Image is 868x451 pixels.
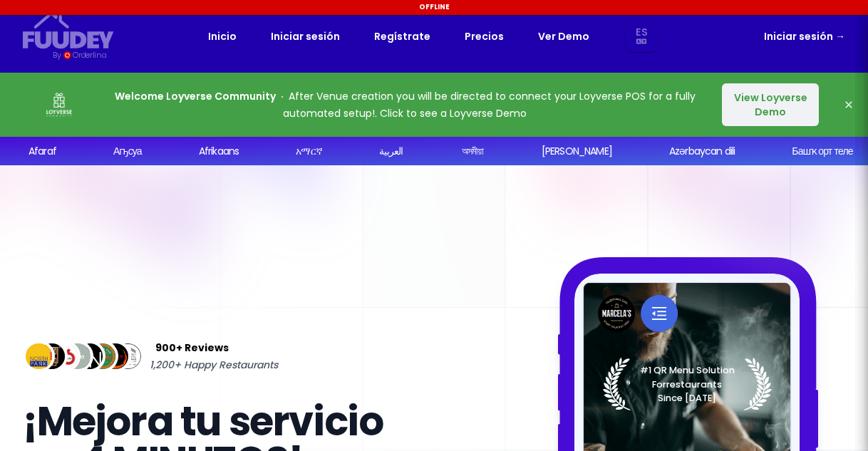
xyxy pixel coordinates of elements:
img: Review Img [48,341,81,373]
img: Review Img [74,341,106,373]
div: Башҡорт теле [787,144,847,159]
div: Afrikaans [194,144,234,159]
div: Orderlina [73,49,106,61]
div: አማርኛ [291,144,317,159]
span: 1,200+ Happy Restaurants [150,356,278,373]
a: Inicio [208,28,237,45]
a: Iniciar sesión [764,28,845,45]
img: Review Img [100,341,132,373]
img: Laurel [603,358,772,410]
div: By [53,49,61,61]
p: After Venue creation you will be directed to connect your Loyverse POS for a fully automated setu... [108,88,701,122]
a: Iniciar sesión [271,28,340,45]
a: Precios [465,28,504,45]
div: Azərbaycan dili [664,144,730,159]
div: Аҧсуа [108,144,137,159]
div: Afaraf [24,144,51,159]
img: Review Img [61,341,93,373]
div: [PERSON_NAME] [537,144,607,159]
img: Review Img [36,341,68,373]
span: 900+ Reviews [155,339,229,356]
div: العربية [374,144,398,159]
button: View Loyverse Demo [722,83,819,126]
img: Review Img [112,341,144,373]
img: Review Img [87,341,119,373]
div: Offline [2,2,866,12]
strong: Welcome Loyverse Community [115,89,276,103]
div: অসমীয়া [457,144,479,159]
a: Regístrate [374,28,430,45]
svg: {/* Added fill="currentColor" here */} {/* This rectangle defines the background. Its explicit fi... [23,11,114,49]
a: Ver Demo [538,28,589,45]
img: Review Img [23,341,55,373]
span: → [835,29,845,43]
